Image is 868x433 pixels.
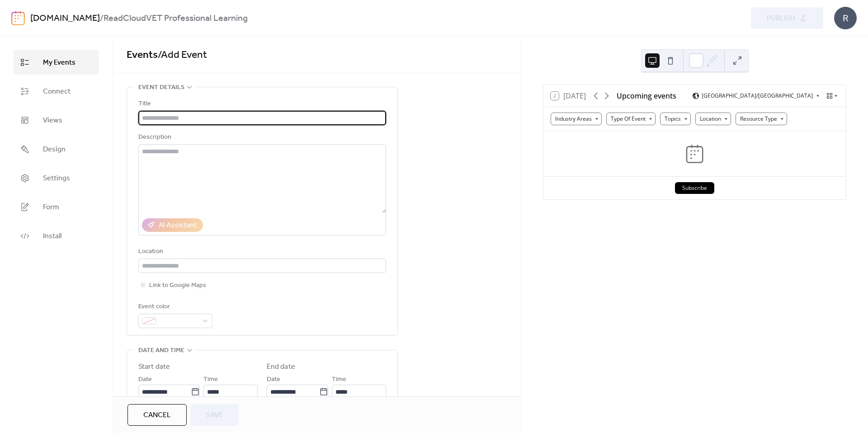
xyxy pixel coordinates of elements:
[43,86,71,97] span: Connect
[30,10,100,27] a: [DOMAIN_NAME]
[43,231,61,242] span: Install
[702,93,813,99] span: [GEOGRAPHIC_DATA]/[GEOGRAPHIC_DATA]
[127,404,187,426] button: Cancel
[332,374,346,385] span: Time
[14,79,99,104] a: Connect
[11,11,25,25] img: logo
[138,246,384,257] div: Location
[43,173,70,184] span: Settings
[14,224,99,248] a: Install
[43,57,75,68] span: My Events
[14,137,99,161] a: Design
[675,182,714,194] button: Subscribe
[138,374,152,385] span: Date
[138,345,184,356] span: Date and time
[14,108,99,132] a: Views
[143,410,171,421] span: Cancel
[43,115,62,126] span: Views
[267,374,280,385] span: Date
[100,10,104,27] b: /
[127,45,158,65] a: Events
[104,10,248,27] b: ReadCloudVET Professional Learning
[138,132,384,143] div: Description
[43,202,59,213] span: Form
[138,301,211,312] div: Event color
[14,195,99,219] a: Form
[149,280,206,291] span: Link to Google Maps
[43,144,66,155] span: Design
[138,82,184,93] span: Event details
[14,50,99,75] a: My Events
[138,99,384,109] div: Title
[617,90,676,101] div: Upcoming events
[267,362,295,372] div: End date
[834,7,857,29] div: R
[158,45,207,65] span: / Add Event
[14,166,99,190] a: Settings
[138,362,170,372] div: Start date
[203,374,218,385] span: Time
